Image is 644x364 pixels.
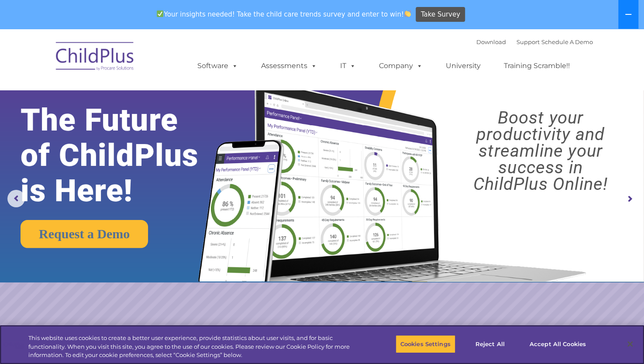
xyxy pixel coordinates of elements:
[495,57,579,75] a: Training Scramble!!
[21,220,148,248] a: Request a Demo
[121,93,158,100] span: Phone number
[331,57,365,75] a: IT
[189,57,247,75] a: Software
[517,38,540,45] a: Support
[121,58,148,64] span: Last name
[437,57,489,75] a: University
[404,10,411,17] img: 👏
[21,102,226,208] rs-layer: The Future of ChildPlus is Here!
[476,38,593,45] font: |
[28,334,354,360] div: This website uses cookies to create a better user experience, provide statistics about user visit...
[396,335,455,353] button: Cookies Settings
[252,57,326,75] a: Assessments
[445,110,636,192] rs-layer: Boost your productivity and streamline your success in ChildPlus Online!
[476,38,506,45] a: Download
[416,7,465,22] a: Take Survey
[52,36,139,79] img: ChildPlus by Procare Solutions
[157,10,163,17] img: ✅
[153,6,415,23] span: Your insights needed! Take the child care trends survey and enter to win!
[421,7,460,22] span: Take Survey
[463,335,517,353] button: Reject All
[620,334,640,354] button: Close
[525,335,591,353] button: Accept All Cookies
[370,57,431,75] a: Company
[541,38,593,45] a: Schedule A Demo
